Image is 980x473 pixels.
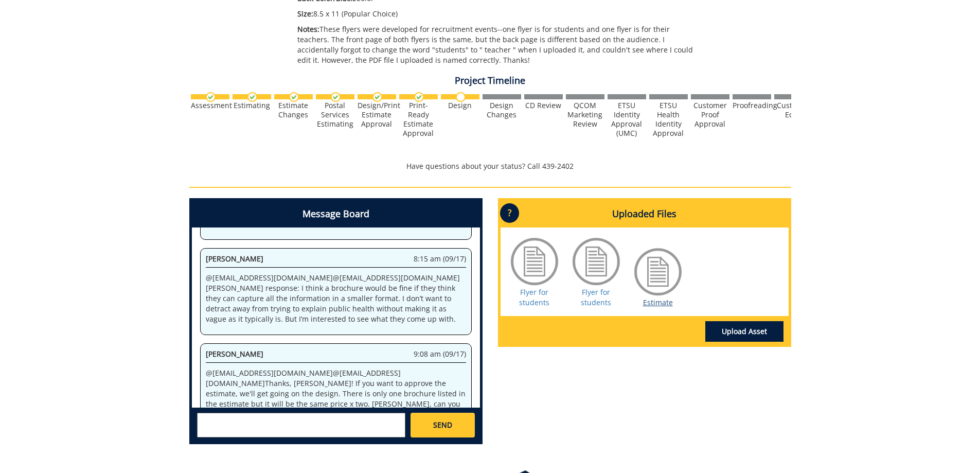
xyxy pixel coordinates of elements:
[456,92,466,102] img: no
[372,92,382,102] img: checkmark
[233,101,271,110] div: Estimating
[733,101,771,110] div: Proofreading
[608,101,646,138] div: ETSU Identity Approval (UMC)
[247,92,257,102] img: checkmark
[500,203,519,223] p: ?
[206,349,263,359] span: [PERSON_NAME]
[297,9,700,19] p: 8.5 x 11 (Popular Choice)
[206,368,466,419] p: @ [EMAIL_ADDRESS][DOMAIN_NAME] @ [EMAIL_ADDRESS][DOMAIN_NAME] Thanks, [PERSON_NAME]! If you want ...
[399,101,438,138] div: Print-Ready Estimate Approval
[483,101,521,119] div: Design Changes
[566,101,604,129] div: QCOM Marketing Review
[705,321,783,342] a: Upload Asset
[414,254,466,264] span: 8:15 am (09/17)
[206,273,466,324] p: @ [EMAIL_ADDRESS][DOMAIN_NAME] @ [EMAIL_ADDRESS][DOMAIN_NAME] [PERSON_NAME] response: I think a b...
[524,101,563,110] div: CD Review
[316,101,354,129] div: Postal Services Estimating
[191,101,229,110] div: Assessment
[414,92,424,102] img: checkmark
[414,349,466,359] span: 9:08 am (09/17)
[197,413,405,437] textarea: messageToSend
[289,92,299,102] img: checkmark
[691,101,729,129] div: Customer Proof Approval
[331,92,341,102] img: checkmark
[297,24,700,65] p: These flyers were developed for recruitment events--one flyer is for students and one flyer is fo...
[441,101,479,110] div: Design
[297,24,319,34] span: Notes:
[519,287,549,307] a: Flyer for students
[358,101,396,129] div: Design/Print Estimate Approval
[501,201,789,227] h4: Uploaded Files
[274,101,313,119] div: Estimate Changes
[206,254,263,264] span: [PERSON_NAME]
[411,413,474,437] a: SEND
[297,9,313,19] span: Size:
[189,161,791,171] p: Have questions about your status? Call 439-2402
[774,101,813,119] div: Customer Edits
[206,92,216,102] img: checkmark
[649,101,688,138] div: ETSU Health Identity Approval
[643,297,673,307] a: Estimate
[433,420,452,430] span: SEND
[581,287,611,307] a: Flyer for students
[189,76,791,86] h4: Project Timeline
[192,201,480,227] h4: Message Board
